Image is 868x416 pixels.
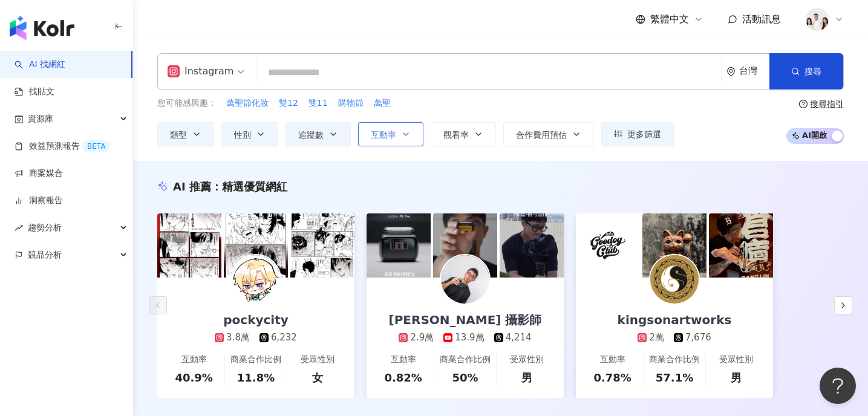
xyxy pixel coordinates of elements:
span: 更多篩選 [627,129,661,139]
span: 購物節 [338,97,364,109]
iframe: Help Scout Beacon - Open [820,368,856,404]
a: 商案媒合 [15,167,63,180]
img: post-image [642,213,706,278]
button: 互動率 [358,122,423,146]
button: 萬聖 [373,97,391,110]
div: 2萬 [649,331,664,344]
a: pockycity3.8萬6,232互動率40.9%商業合作比例11.8%受眾性別女 [157,278,354,398]
a: 效益預測報告BETA [15,140,110,152]
span: 雙12 [279,97,298,109]
div: 台灣 [739,66,769,76]
span: 活動訊息 [742,13,781,25]
span: 競品分析 [28,241,62,268]
div: 0.82% [384,370,422,385]
button: 合作費用預估 [503,122,594,146]
span: 類型 [170,130,187,140]
img: post-image [224,213,288,278]
img: post-image [367,213,431,278]
span: 合作費用預估 [516,130,567,140]
span: 雙11 [308,97,328,109]
button: 雙12 [278,97,299,110]
img: KOL Avatar [650,255,699,304]
div: 女 [312,370,323,385]
span: 繁體中文 [650,13,689,26]
div: kingsonartworks [605,311,744,328]
button: 購物節 [338,97,364,110]
div: 受眾性別 [510,354,544,366]
div: 7,676 [685,331,711,344]
div: pockycity [211,311,301,328]
span: 萬聖 [374,97,391,109]
div: 50% [452,370,478,385]
span: 搜尋 [804,67,821,76]
span: 趨勢分析 [28,214,62,241]
img: KOL Avatar [441,255,489,304]
span: 您可能感興趣： [157,97,217,109]
button: 萬聖節化妝 [226,97,269,110]
span: 精選優質網紅 [222,180,287,193]
button: 搜尋 [769,53,843,89]
div: 6,232 [271,331,297,344]
span: rise [15,224,23,232]
div: 互動率 [181,354,207,366]
button: 更多篩選 [601,122,674,146]
div: 4,214 [506,331,532,344]
img: post-image [576,213,640,278]
div: 57.1% [656,370,693,385]
img: post-image [500,213,564,278]
img: logo [10,16,74,40]
img: 20231221_NR_1399_Small.jpg [806,8,829,31]
div: 11.8% [237,370,275,385]
span: environment [726,67,736,76]
div: Instagram [168,62,233,81]
span: 觀看率 [443,130,469,140]
span: 資源庫 [28,105,53,132]
div: 13.9萬 [455,331,484,344]
button: 觀看率 [431,122,496,146]
a: kingsonartworks2萬7,676互動率0.78%商業合作比例57.1%受眾性別男 [576,278,773,398]
div: 受眾性別 [301,354,334,366]
div: 男 [731,370,742,385]
button: 類型 [157,122,214,146]
div: 3.8萬 [226,331,250,344]
img: post-image [433,213,497,278]
img: post-image [709,213,773,278]
div: 40.9% [175,370,212,385]
div: 商業合作比例 [649,354,700,366]
div: 0.78% [593,370,631,385]
img: post-image [290,213,354,278]
div: 2.9萬 [410,331,434,344]
div: [PERSON_NAME] 攝影師 [377,311,554,328]
div: 受眾性別 [719,354,753,366]
span: 性別 [234,130,251,140]
span: 萬聖節化妝 [226,97,269,109]
span: question-circle [799,100,808,108]
div: 搜尋指引 [810,99,844,109]
div: 互動率 [600,354,625,366]
a: searchAI 找網紅 [15,59,65,71]
span: 追蹤數 [298,130,324,140]
div: 男 [521,370,532,385]
button: 性別 [221,122,278,146]
a: 找貼文 [15,86,54,98]
div: 商業合作比例 [440,354,491,366]
a: [PERSON_NAME] 攝影師2.9萬13.9萬4,214互動率0.82%商業合作比例50%受眾性別男 [367,278,564,398]
div: 互動率 [391,354,416,366]
img: post-image [157,213,221,278]
div: 商業合作比例 [230,354,281,366]
div: AI 推薦 ： [173,179,287,194]
button: 追蹤數 [286,122,351,146]
img: KOL Avatar [232,255,280,304]
button: 雙11 [308,97,328,110]
a: 洞察報告 [15,195,63,207]
span: 互動率 [371,130,396,140]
